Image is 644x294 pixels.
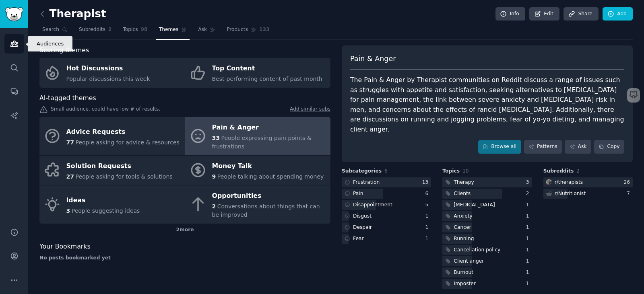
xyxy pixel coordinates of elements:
[543,177,633,187] a: therapistsr/therapists26
[478,140,521,154] a: Browse all
[576,168,580,174] span: 2
[353,235,363,243] div: Fear
[442,189,532,199] a: Clients2
[425,224,431,231] div: 1
[623,179,633,186] div: 26
[39,93,96,103] span: AI-tagged themes
[66,160,173,173] div: Solution Requests
[442,200,532,210] a: [MEDICAL_DATA]1
[526,235,532,243] div: 1
[159,26,179,33] span: Themes
[384,168,388,174] span: 6
[627,190,633,197] div: 7
[350,75,624,134] div: The Pain & Anger by Therapist communities on Reddit discuss a range of issues such as struggles w...
[442,279,532,289] a: Imposter1
[342,200,431,210] a: Disappointment5
[565,140,591,154] a: Ask
[526,269,532,276] div: 1
[526,213,532,220] div: 1
[353,224,372,231] div: Despair
[342,177,431,187] a: Frustration13
[66,194,140,207] div: Ideas
[546,179,552,185] img: therapists
[526,224,532,231] div: 1
[342,211,431,221] a: Disgust1
[603,7,633,21] a: Add
[353,179,380,186] div: Frustration
[442,222,532,232] a: Cancer1
[454,190,471,197] div: Clients
[442,234,532,244] a: Running1
[454,280,476,288] div: Imposter
[185,58,330,88] a: Top ContentBest-performing content of past month
[185,156,330,185] a: Money Talk9People talking about spending money
[39,224,330,236] div: 2 more
[526,280,532,288] div: 1
[526,258,532,265] div: 1
[66,173,74,180] span: 27
[353,213,372,220] div: Disgust
[454,269,473,276] div: Burnout
[212,62,322,75] div: Top Content
[185,185,330,224] a: Opportunities2Conversations about things that can be improved
[526,247,532,254] div: 1
[66,125,180,138] div: Advice Requests
[454,247,500,254] div: Cancellation policy
[212,135,312,150] span: People expressing pain points & frustrations
[425,235,431,243] div: 1
[224,23,272,40] a: Products133
[39,45,89,56] span: Scoring themes
[156,23,190,40] a: Themes
[526,179,532,186] div: 3
[342,189,431,199] a: Pain6
[495,7,525,21] a: Info
[342,168,382,175] span: Subcategories
[454,201,495,209] div: [MEDICAL_DATA]
[259,26,270,33] span: 133
[442,168,460,175] span: Topics
[39,242,91,252] span: Your Bookmarks
[39,8,106,21] h2: Therapist
[454,224,471,231] div: Cancer
[66,139,74,146] span: 77
[39,58,185,88] a: Hot DiscussionsPopular discussions this week
[454,258,484,265] div: Client anger
[342,234,431,244] a: Fear1
[42,26,59,33] span: Search
[108,26,112,33] span: 2
[526,190,532,197] div: 2
[555,179,583,186] div: r/ therapists
[39,23,70,40] a: Search
[442,267,532,278] a: Burnout1
[195,23,218,40] a: Ask
[217,173,324,180] span: People talking about spending money
[425,190,431,197] div: 6
[5,7,23,21] img: GummySearch logo
[76,23,114,40] a: Subreddits2
[442,256,532,266] a: Client anger1
[442,211,532,221] a: Anxiety1
[342,222,431,232] a: Despair1
[425,201,431,209] div: 5
[594,140,624,154] button: Copy
[39,255,330,262] div: No posts bookmarked yet
[212,173,216,180] span: 9
[39,117,185,155] a: Advice Requests77People asking for advice & resources
[350,54,396,64] span: Pain & Anger
[353,190,363,197] div: Pain
[212,190,326,203] div: Opportunities
[454,235,474,243] div: Running
[66,76,150,82] span: Popular discussions this week
[212,76,322,82] span: Best-performing content of past month
[39,156,185,185] a: Solution Requests27People asking for tools & solutions
[524,140,562,154] a: Patterns
[75,173,172,180] span: People asking for tools & solutions
[353,201,392,209] div: Disappointment
[212,203,320,218] span: Conversations about things that can be improved
[39,185,185,224] a: Ideas3People suggesting ideas
[454,213,472,220] div: Anxiety
[454,179,474,186] div: Therapy
[425,213,431,220] div: 1
[212,135,220,141] span: 33
[72,208,140,214] span: People suggesting ideas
